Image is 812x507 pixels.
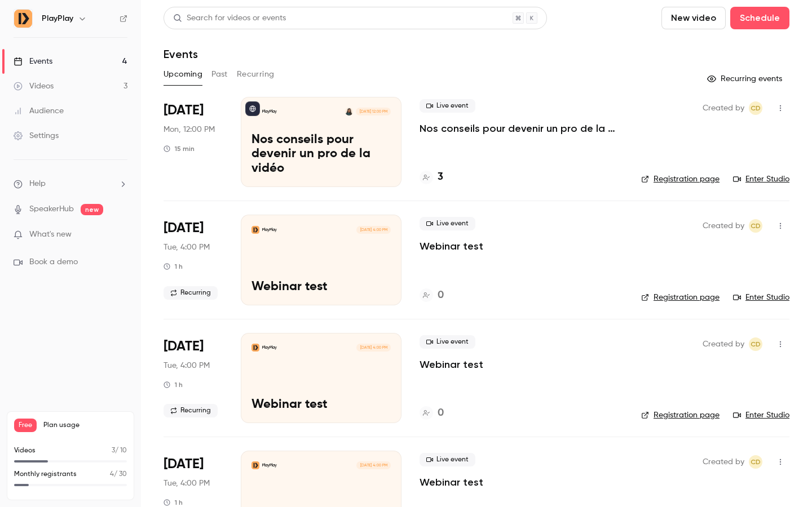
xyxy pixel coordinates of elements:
[164,97,223,187] div: Oct 13 Mon, 12:00 PM (Europe/Paris)
[420,170,443,185] a: 3
[751,101,761,115] span: CD
[164,242,210,253] span: Tue, 4:00 PM
[749,337,762,351] span: Cintia Da Veiga
[262,345,277,350] p: PlayPlay
[420,475,483,489] a: Webinar test
[641,174,720,185] a: Registration page
[112,447,115,454] span: 3
[702,70,789,88] button: Recurring events
[420,99,475,113] span: Live event
[164,404,218,417] span: Recurring
[14,56,52,67] div: Events
[241,333,401,423] a: Webinar testPlayPlay[DATE] 4:00 PMWebinar test
[420,217,475,230] span: Live event
[164,262,183,271] div: 1 h
[749,455,762,469] span: Cintia Da Veiga
[164,337,204,355] span: [DATE]
[14,81,54,92] div: Videos
[251,344,259,352] img: Webinar test
[262,227,277,233] p: PlayPlay
[164,65,202,83] button: Upcoming
[164,333,223,423] div: Oct 21 Tue, 4:00 PM (Europe/Brussels)
[29,256,78,268] span: Book a demo
[164,380,183,389] div: 1 h
[703,455,744,469] span: Created by
[14,105,64,117] div: Audience
[420,453,475,466] span: Live event
[751,337,761,351] span: CD
[251,461,259,469] img: Webinar test
[730,7,789,29] button: Schedule
[420,406,444,421] a: 0
[110,471,114,478] span: 4
[749,101,762,115] span: Cintia Da Veiga
[251,133,391,176] p: Nos conseils pour devenir un pro de la vidéo
[641,292,720,303] a: Registration page
[14,419,37,432] span: Free
[262,462,277,468] p: PlayPlay
[164,455,204,473] span: [DATE]
[251,398,391,412] p: Webinar test
[733,292,789,303] a: Enter Studio
[164,478,210,489] span: Tue, 4:00 PM
[14,446,36,456] p: Videos
[420,335,475,349] span: Live event
[164,286,218,300] span: Recurring
[420,288,444,303] a: 0
[251,280,391,295] p: Webinar test
[81,204,103,215] span: new
[42,13,73,24] h6: PlayPlay
[751,455,761,469] span: CD
[251,226,259,234] img: Webinar test
[14,178,127,190] li: help-dropdown-opener
[356,226,390,234] span: [DATE] 4:00 PM
[641,410,720,421] a: Registration page
[733,410,789,421] a: Enter Studio
[262,109,277,114] p: PlayPlay
[173,12,286,24] div: Search for videos or events
[356,344,390,352] span: [DATE] 4:00 PM
[749,219,762,233] span: Cintia Da Veiga
[420,358,483,371] a: Webinar test
[43,421,127,430] span: Plan usage
[29,203,74,215] a: SpeakerHub
[164,144,195,153] div: 15 min
[164,47,198,61] h1: Events
[345,108,353,115] img: Cintia Da Veiga
[733,174,789,185] a: Enter Studio
[14,130,59,141] div: Settings
[420,122,623,135] a: Nos conseils pour devenir un pro de la vidéo
[112,446,127,456] p: / 10
[29,178,46,190] span: Help
[164,215,223,305] div: Oct 14 Tue, 4:00 PM (Europe/Brussels)
[164,124,215,135] span: Mon, 12:00 PM
[438,406,444,421] h4: 0
[14,469,77,479] p: Monthly registrants
[356,461,390,469] span: [DATE] 4:00 PM
[661,7,726,29] button: New video
[164,219,204,237] span: [DATE]
[241,215,401,305] a: Webinar testPlayPlay[DATE] 4:00 PMWebinar test
[438,170,443,185] h4: 3
[703,219,744,233] span: Created by
[241,97,401,187] a: Nos conseils pour devenir un pro de la vidéoPlayPlayCintia Da Veiga[DATE] 12:00 PMNos conseils po...
[356,108,390,115] span: [DATE] 12:00 PM
[29,229,72,241] span: What's new
[14,10,32,28] img: PlayPlay
[164,101,204,119] span: [DATE]
[211,65,228,83] button: Past
[237,65,275,83] button: Recurring
[438,288,444,303] h4: 0
[751,219,761,233] span: CD
[703,101,744,115] span: Created by
[110,469,127,479] p: / 30
[164,498,183,507] div: 1 h
[164,360,210,371] span: Tue, 4:00 PM
[420,239,483,253] a: Webinar test
[703,337,744,351] span: Created by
